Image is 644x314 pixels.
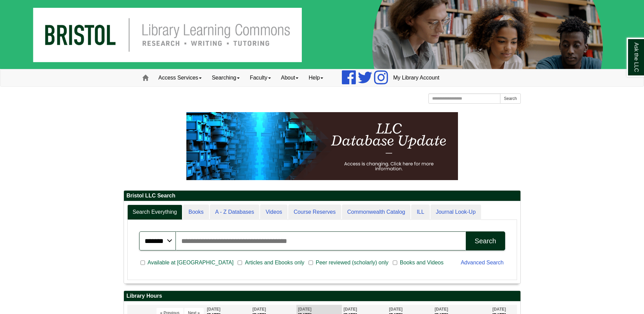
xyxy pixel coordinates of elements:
[309,260,313,266] input: Peer reviewed (scholarly) only
[288,205,341,220] a: Course Reserves
[461,260,503,265] a: Advanced Search
[500,93,520,104] button: Search
[207,69,245,86] a: Searching
[313,259,391,267] span: Peer reviewed (scholarly) only
[153,69,207,86] a: Access Services
[210,205,260,220] a: A - Z Databases
[389,307,403,312] span: [DATE]
[207,307,221,312] span: [DATE]
[276,69,304,86] a: About
[342,205,411,220] a: Commonwealth Catalog
[124,191,520,201] h2: Bristol LLC Search
[397,259,446,267] span: Books and Videos
[145,259,236,267] span: Available at [GEOGRAPHIC_DATA]
[475,237,496,245] div: Search
[430,205,481,220] a: Journal Look-Up
[344,307,357,312] span: [DATE]
[435,307,448,312] span: [DATE]
[245,69,276,86] a: Faculty
[298,307,312,312] span: [DATE]
[388,69,444,86] a: My Library Account
[183,205,209,220] a: Books
[253,307,266,312] span: [DATE]
[260,205,288,220] a: Videos
[393,260,397,266] input: Books and Videos
[303,69,328,86] a: Help
[124,291,520,301] h2: Library Hours
[411,205,429,220] a: ILL
[492,307,506,312] span: [DATE]
[141,260,145,266] input: Available at [GEOGRAPHIC_DATA]
[186,112,458,180] img: HTML tutorial
[242,259,307,267] span: Articles and Ebooks only
[466,231,505,250] button: Search
[127,205,183,220] a: Search Everything
[238,260,242,266] input: Articles and Ebooks only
